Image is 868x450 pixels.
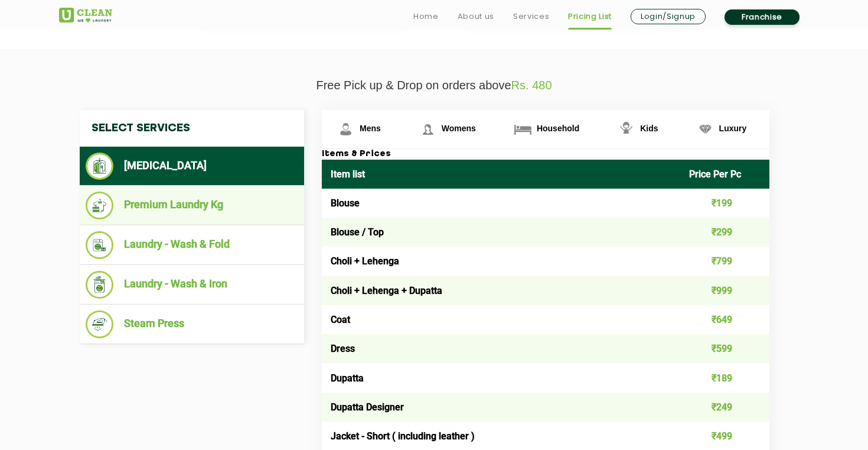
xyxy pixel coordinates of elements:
[631,9,706,24] a: Login/Signup
[680,247,770,276] td: ₹799
[725,9,800,25] a: Franchise
[322,149,769,160] h3: Items & Prices
[360,124,381,133] span: Mens
[322,334,680,363] td: Dress
[59,79,809,92] p: Free Pick up & Drop on orders above
[513,9,549,24] a: Services
[417,119,438,140] img: Womens
[335,119,356,140] img: Mens
[59,8,112,22] img: UClean Laundry and Dry Cleaning
[322,363,680,392] td: Dupatta
[680,160,770,189] th: Price Per Pc
[640,124,658,133] span: Kids
[86,310,298,338] li: Steam Press
[322,393,680,422] td: Dupatta Designer
[680,218,770,247] td: ₹299
[511,79,552,92] span: Rs. 480
[513,119,533,140] img: Household
[719,124,747,133] span: Luxury
[86,192,113,219] img: Premium Laundry Kg
[568,9,612,24] a: Pricing List
[680,189,770,218] td: ₹199
[322,305,680,334] td: Coat
[322,218,680,247] td: Blouse / Top
[86,271,298,299] li: Laundry - Wash & Iron
[442,124,476,133] span: Womens
[680,334,770,363] td: ₹599
[86,192,298,219] li: Premium Laundry Kg
[322,247,680,276] td: Choli + Lehenga
[80,110,304,147] h4: Select Services
[680,305,770,334] td: ₹649
[680,393,770,422] td: ₹249
[86,231,113,259] img: Laundry - Wash & Fold
[413,9,439,24] a: Home
[616,119,637,140] img: Kids
[322,160,680,189] th: Item list
[458,9,494,24] a: About us
[537,124,579,133] span: Household
[86,153,113,180] img: Dry Cleaning
[680,363,770,392] td: ₹189
[680,276,770,305] td: ₹999
[322,276,680,305] td: Choli + Lehenga + Dupatta
[695,119,716,140] img: Luxury
[86,153,298,180] li: [MEDICAL_DATA]
[322,189,680,218] td: Blouse
[86,271,113,299] img: Laundry - Wash & Iron
[86,310,113,338] img: Steam Press
[86,231,298,259] li: Laundry - Wash & Fold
